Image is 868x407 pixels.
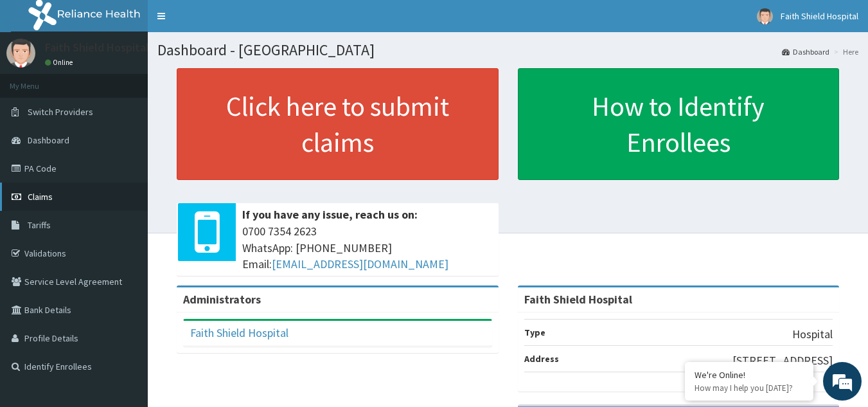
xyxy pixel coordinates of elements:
[242,207,418,222] b: If you have any issue, reach us on:
[157,42,858,59] h1: Dashboard - [GEOGRAPHIC_DATA]
[695,369,804,381] div: We're Online!
[177,68,499,180] a: Click here to submit claims
[28,106,93,118] span: Switch Providers
[272,257,448,271] a: [EMAIL_ADDRESS][DOMAIN_NAME]
[28,134,69,146] span: Dashboard
[518,68,840,180] a: How to Identify Enrollees
[831,46,858,57] li: Here
[695,383,804,393] p: How may I help you today?
[524,327,545,338] b: Type
[28,219,51,231] span: Tariffs
[190,325,288,340] a: Faith Shield Hospital
[242,223,492,273] span: 0700 7354 2623 WhatsApp: [PHONE_NUMBER] Email:
[757,8,773,24] img: User Image
[792,326,833,343] p: Hospital
[183,292,261,307] b: Administrators
[782,46,829,57] a: Dashboard
[781,10,858,22] span: Faith Shield Hospital
[45,42,149,53] p: Faith Shield Hospital
[524,353,559,365] b: Address
[732,352,833,369] p: [STREET_ADDRESS]
[28,191,53,203] span: Claims
[6,39,35,68] img: User Image
[524,292,632,307] strong: Faith Shield Hospital
[45,58,76,67] a: Online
